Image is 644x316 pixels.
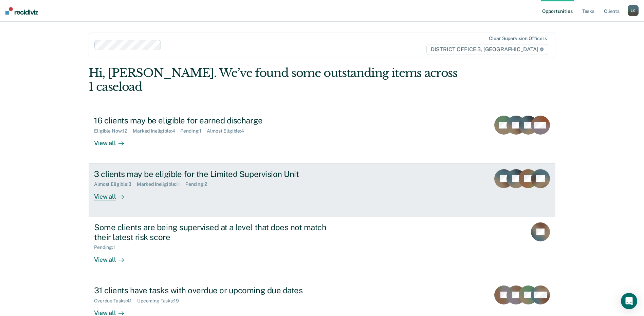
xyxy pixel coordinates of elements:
[628,5,639,16] div: L C
[94,222,332,242] div: Some clients are being supervised at a level that does not match their latest risk score
[94,128,133,134] div: Eligible Now : 12
[621,293,637,309] div: Open Intercom Messenger
[94,250,132,263] div: View all
[489,36,547,41] div: Clear supervision officers
[137,181,185,187] div: Marked Ineligible : 11
[94,169,332,179] div: 3 clients may be eligible for the Limited Supervision Unit
[89,164,555,217] a: 3 clients may be eligible for the Limited Supervision UnitAlmost Eligible:3Marked Ineligible:11Pe...
[94,187,132,200] div: View all
[94,298,137,304] div: Overdue Tasks : 41
[89,66,462,94] div: Hi, [PERSON_NAME]. We’ve found some outstanding items across 1 caseload
[5,7,38,15] img: Recidiviz
[133,128,180,134] div: Marked Ineligible : 4
[185,181,213,187] div: Pending : 2
[94,134,132,147] div: View all
[94,244,121,250] div: Pending : 1
[94,285,332,295] div: 31 clients have tasks with overdue or upcoming due dates
[207,128,250,134] div: Almost Eligible : 4
[94,181,137,187] div: Almost Eligible : 3
[89,110,555,163] a: 16 clients may be eligible for earned dischargeEligible Now:12Marked Ineligible:4Pending:1Almost ...
[426,44,548,55] span: DISTRICT OFFICE 3, [GEOGRAPHIC_DATA]
[180,128,207,134] div: Pending : 1
[94,116,332,125] div: 16 clients may be eligible for earned discharge
[137,298,184,304] div: Upcoming Tasks : 19
[89,217,555,280] a: Some clients are being supervised at a level that does not match their latest risk scorePending:1...
[628,5,639,16] button: LC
